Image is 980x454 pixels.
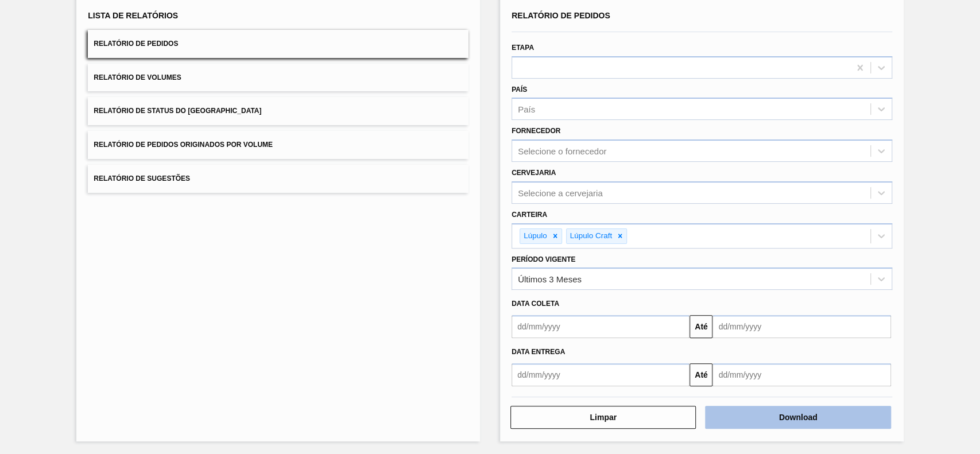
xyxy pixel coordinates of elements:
span: Relatório de Sugestões [94,174,190,183]
button: Limpar [510,406,696,429]
button: Relatório de Status do [GEOGRAPHIC_DATA] [88,97,468,125]
span: Data entrega [512,348,565,356]
div: Selecione o fornecedor [518,146,606,156]
button: Relatório de Volumes [88,64,468,92]
span: Relatório de Pedidos [94,40,178,48]
button: Relatório de Pedidos Originados por Volume [88,131,468,159]
span: Relatório de Volumes [94,73,181,82]
span: Relatório de Status do [GEOGRAPHIC_DATA] [94,107,261,115]
input: dd/mm/yyyy [712,363,890,386]
span: Lista de Relatórios [88,11,178,20]
label: Fornecedor [512,127,560,135]
div: Últimos 3 Meses [518,274,582,284]
div: País [518,104,535,114]
input: dd/mm/yyyy [512,315,690,338]
label: Carteira [512,211,547,219]
button: Relatório de Pedidos [88,30,468,58]
button: Relatório de Sugestões [88,165,468,193]
div: Lúpulo [520,229,549,243]
span: Data coleta [512,300,559,308]
span: Relatório de Pedidos [512,11,610,20]
label: Período Vigente [512,255,575,263]
input: dd/mm/yyyy [712,315,890,338]
label: País [512,86,527,94]
label: Etapa [512,44,534,52]
div: Lúpulo Craft [567,229,614,243]
span: Relatório de Pedidos Originados por Volume [94,141,273,149]
label: Cervejaria [512,169,556,177]
div: Selecione a cervejaria [518,188,603,197]
button: Até [690,315,712,338]
button: Até [690,363,712,386]
button: Download [705,406,890,429]
input: dd/mm/yyyy [512,363,690,386]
